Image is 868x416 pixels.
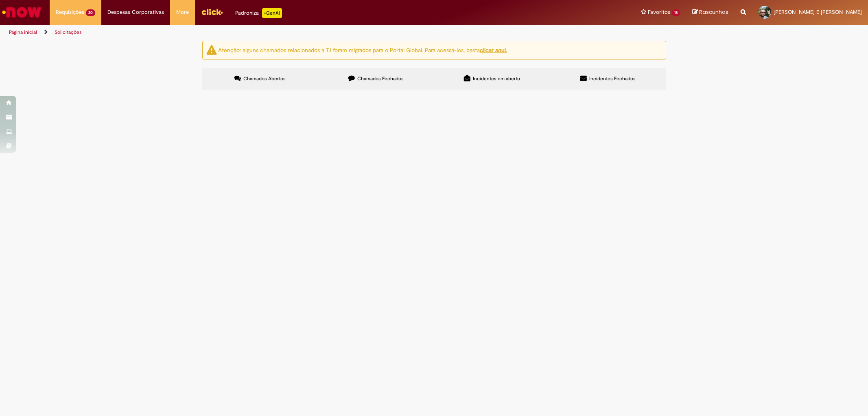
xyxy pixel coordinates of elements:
ul: Trilhas de página [6,25,573,40]
span: 20 [86,9,95,16]
span: More [176,8,189,16]
span: Chamados Fechados [357,75,404,82]
span: Incidentes Fechados [589,75,636,82]
img: ServiceNow [1,4,43,20]
a: Rascunhos [692,9,728,16]
span: [PERSON_NAME] E [PERSON_NAME] [774,9,862,15]
span: Favoritos [648,8,670,16]
span: Despesas Corporativas [107,8,164,16]
span: Incidentes em aberto [473,75,520,82]
img: click_logo_yellow_360x200.png [201,6,223,18]
span: Requisições [56,8,84,16]
ng-bind-html: Atenção: alguns chamados relacionados a T.I foram migrados para o Portal Global. Para acessá-los,... [218,46,507,53]
div: Padroniza [235,8,282,18]
a: Solicitações [55,29,82,35]
a: Página inicial [9,29,37,35]
span: 18 [672,9,680,16]
span: Rascunhos [699,8,728,16]
span: Chamados Abertos [243,75,286,82]
a: clicar aqui. [480,46,507,53]
p: +GenAi [262,8,282,18]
